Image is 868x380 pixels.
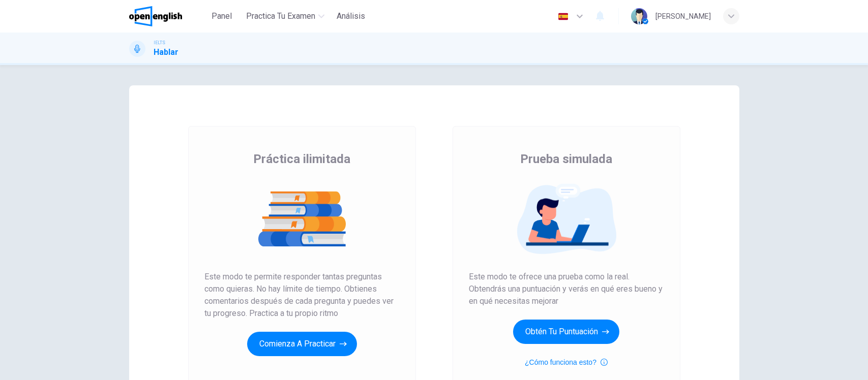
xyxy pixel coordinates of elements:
[525,356,608,368] button: ¿Cómo funciona esto?
[557,13,570,20] img: es
[247,332,357,356] button: Comienza a practicar
[253,151,350,167] span: Práctica ilimitada
[333,7,369,25] button: Análisis
[520,151,612,167] span: Prueba simulada
[246,10,315,22] span: Practica tu examen
[205,7,238,25] button: Panel
[129,6,206,26] a: OpenEnglish logo
[469,271,664,307] span: Este modo te ofrece una prueba como la real. Obtendrás una puntuación y verás en qué eres bueno y...
[204,271,400,320] span: Este modo te permite responder tantas preguntas como quieras. No hay límite de tiempo. Obtienes c...
[337,10,365,22] span: Análisis
[154,39,165,46] span: IELTS
[129,6,183,26] img: OpenEnglish logo
[212,10,232,22] span: Panel
[631,8,647,24] img: Profile picture
[242,7,328,25] button: Practica tu examen
[655,10,711,22] div: [PERSON_NAME]
[154,46,178,58] h1: Hablar
[513,320,619,344] button: Obtén tu puntuación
